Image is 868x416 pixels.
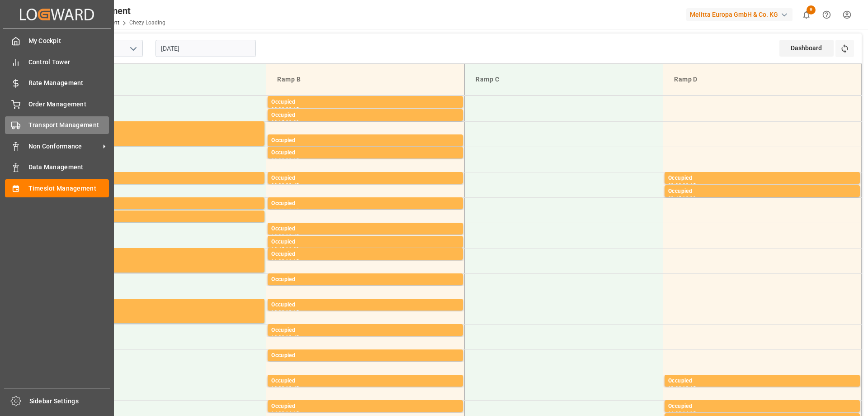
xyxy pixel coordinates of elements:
[271,335,284,339] div: 12:30
[5,32,109,50] a: My Cockpit
[284,247,286,251] div: -
[286,386,299,390] div: 13:45
[681,386,683,390] div: -
[807,5,816,14] span: 9
[683,411,696,415] div: 14:15
[286,259,299,263] div: 11:15
[271,247,284,251] div: 10:45
[683,386,696,390] div: 13:45
[271,208,284,212] div: 10:00
[668,196,681,200] div: 09:45
[284,310,286,314] div: -
[284,335,286,339] div: -
[271,301,459,310] div: Occupied
[73,250,261,259] div: Occupied
[73,212,261,221] div: Occupied
[271,111,459,120] div: Occupied
[271,326,459,335] div: Occupied
[286,335,299,339] div: 12:45
[816,5,837,25] button: Help Center
[286,120,299,124] div: 08:30
[286,234,299,238] div: 10:45
[5,116,109,134] a: Transport Management
[284,120,286,124] div: -
[668,187,856,196] div: Occupied
[284,234,286,238] div: -
[28,120,109,130] span: Transport Management
[126,42,140,56] button: open menu
[668,386,681,390] div: 13:30
[668,174,856,183] div: Occupied
[284,183,286,187] div: -
[681,196,683,200] div: -
[681,411,683,415] div: -
[681,183,683,187] div: -
[271,238,459,247] div: Occupied
[668,411,681,415] div: 14:00
[271,250,459,259] div: Occupied
[156,40,256,57] input: DD-MM-YYYY
[286,284,299,288] div: 11:45
[284,360,286,364] div: -
[686,6,796,23] button: Melitta Europa GmbH & Co. KG
[5,179,109,197] a: Timeslot Management
[284,411,286,415] div: -
[284,208,286,212] div: -
[271,158,284,162] div: 09:00
[284,107,286,111] div: -
[284,259,286,263] div: -
[271,174,459,183] div: Occupied
[796,5,816,25] button: show 9 new notifications
[271,183,284,187] div: 09:30
[271,98,459,107] div: Occupied
[284,284,286,288] div: -
[271,377,459,386] div: Occupied
[472,71,656,88] div: Ramp C
[779,40,834,57] div: Dashboard
[683,196,696,200] div: 10:00
[28,100,109,109] span: Order Management
[271,148,459,158] div: Occupied
[5,158,109,176] a: Data Management
[274,71,457,88] div: Ramp B
[73,123,261,132] div: Occupied
[686,8,793,21] div: Melitta Europa GmbH & Co. KG
[5,95,109,113] a: Order Management
[271,120,284,124] div: 08:15
[271,386,284,390] div: 13:30
[286,208,299,212] div: 10:15
[5,53,109,71] a: Control Tower
[683,183,696,187] div: 09:45
[284,386,286,390] div: -
[271,234,284,238] div: 10:30
[271,225,459,234] div: Occupied
[271,310,284,314] div: 12:00
[286,310,299,314] div: 12:15
[286,247,299,251] div: 11:00
[284,145,286,149] div: -
[286,145,299,149] div: 09:00
[5,74,109,92] a: Rate Management
[668,377,856,386] div: Occupied
[271,145,284,149] div: 08:45
[73,174,261,183] div: Occupied
[271,402,459,411] div: Occupied
[28,36,109,46] span: My Cockpit
[286,183,299,187] div: 09:45
[286,411,299,415] div: 14:15
[28,184,109,193] span: Timeslot Management
[286,158,299,162] div: 09:15
[286,360,299,364] div: 13:15
[271,136,459,145] div: Occupied
[286,107,299,111] div: 08:15
[271,284,284,288] div: 11:30
[75,71,259,88] div: Ramp A
[271,199,459,208] div: Occupied
[73,301,261,310] div: Occupied
[271,259,284,263] div: 11:00
[271,351,459,360] div: Occupied
[271,275,459,284] div: Occupied
[29,397,110,406] span: Sidebar Settings
[28,78,109,88] span: Rate Management
[28,142,100,151] span: Non Conformance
